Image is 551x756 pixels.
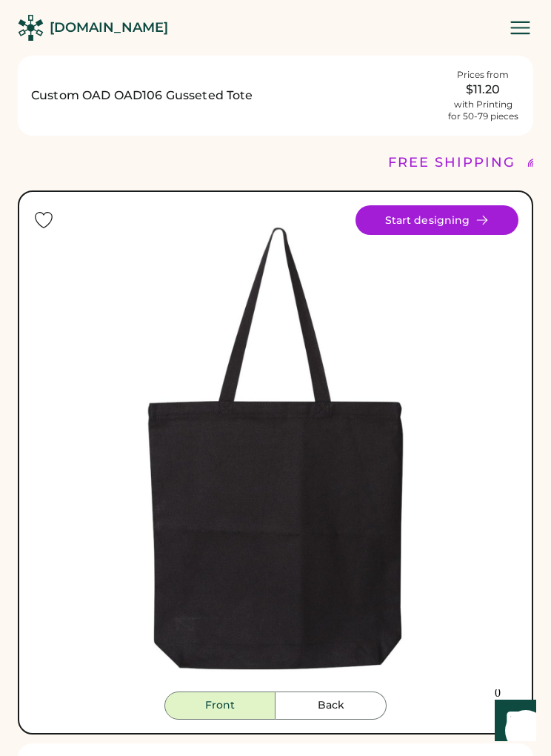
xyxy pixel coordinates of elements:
[275,692,387,720] button: Back
[18,15,44,41] img: Rendered Logo - Screens
[481,689,544,753] iframe: Front Chat
[33,205,518,692] div: OAD106 Style Image
[446,81,520,99] div: $11.20
[457,69,509,81] div: Prices from
[388,153,515,173] div: FREE SHIPPING
[164,692,275,720] button: Front
[33,205,518,692] img: OAD106 - Black Front Image
[355,205,518,235] button: Start designing
[50,19,168,37] div: [DOMAIN_NAME]
[448,99,518,122] div: with Printing for 50-79 pieces
[31,87,437,105] h1: Custom OAD OAD106 Gusseted Tote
